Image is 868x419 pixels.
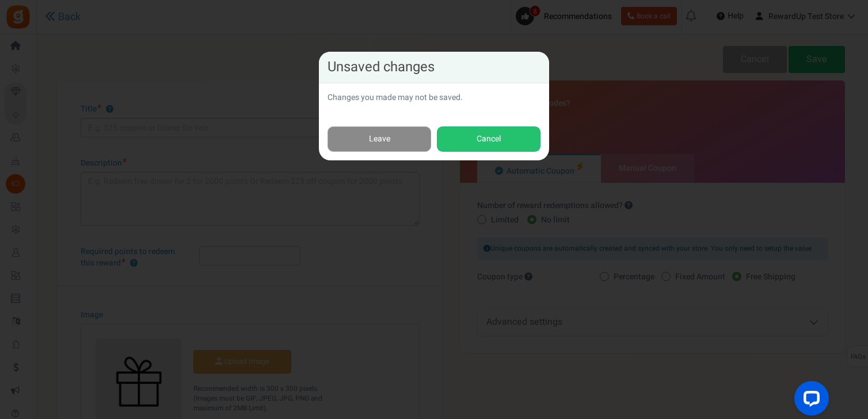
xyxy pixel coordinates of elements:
p: Changes you made may not be saved. [328,92,540,103]
button: Cancel [437,126,540,152]
a: Leave [328,126,431,152]
h4: Unsaved changes [328,60,540,74]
